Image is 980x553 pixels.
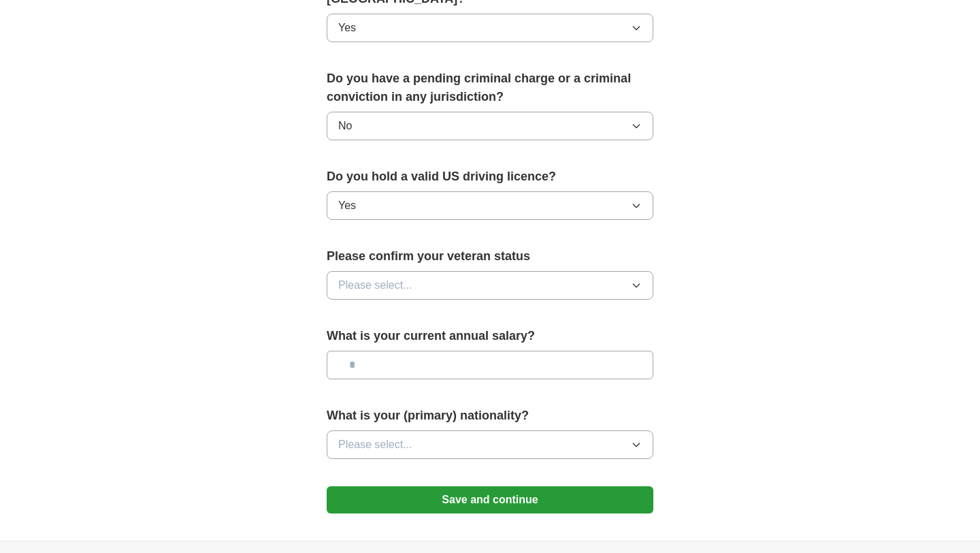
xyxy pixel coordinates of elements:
[327,486,653,513] button: Save and continue
[338,118,352,134] span: No
[327,271,653,300] button: Please select...
[327,14,653,42] button: Yes
[338,437,412,453] span: Please select...
[327,407,653,425] label: What is your (primary) nationality?
[327,430,653,459] button: Please select...
[327,69,653,106] label: Do you have a pending criminal charge or a criminal conviction in any jurisdiction?
[327,168,653,186] label: Do you hold a valid US driving licence?
[327,191,653,220] button: Yes
[327,327,653,345] label: What is your current annual salary?
[338,20,356,36] span: Yes
[338,197,356,214] span: Yes
[327,112,653,140] button: No
[338,277,412,294] span: Please select...
[327,247,653,266] label: Please confirm your veteran status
